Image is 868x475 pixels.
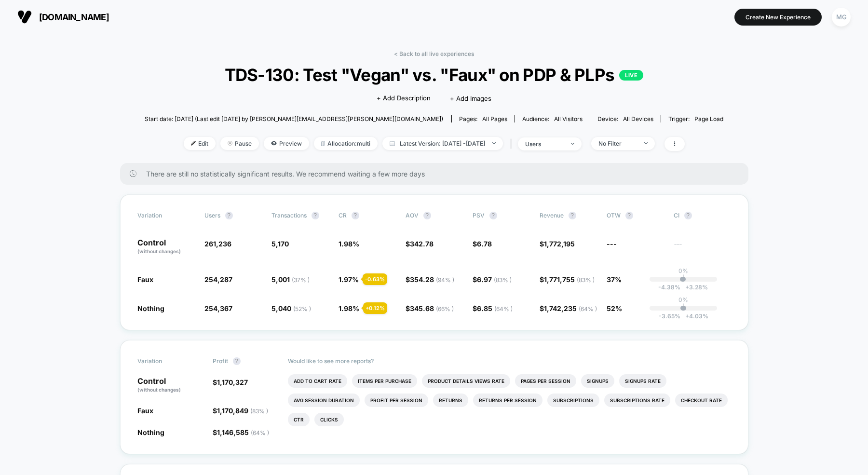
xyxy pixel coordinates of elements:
[312,212,319,219] button: ?
[225,212,233,219] button: ?
[494,305,513,312] span: ( 64 % )
[674,241,731,255] span: ---
[39,12,109,22] span: [DOMAIN_NAME]
[685,312,689,320] span: +
[314,137,378,150] span: Allocation: multi
[137,304,164,312] span: Nothing
[394,50,474,57] a: < Back to all live experiences
[137,248,181,254] span: (without changes)
[363,273,387,285] div: - 0.63 %
[410,275,454,284] span: 354.28
[492,142,496,144] img: end
[321,141,325,146] img: rebalance
[678,267,688,274] p: 0%
[377,94,431,103] span: + Add Description
[174,65,694,85] span: TDS-130: Test "Vegan" vs. "Faux" on PDP & PLPs
[623,115,653,122] span: all devices
[271,304,311,312] span: 5,040
[423,212,431,219] button: ?
[292,276,310,284] span: ( 37 % )
[339,212,347,219] span: CR
[339,275,359,284] span: 1.97 %
[674,212,727,219] span: CI
[137,407,153,415] span: Faux
[547,394,599,407] li: Subscriptions
[137,212,190,219] span: Variation
[352,212,359,219] button: ?
[251,429,269,436] span: ( 64 % )
[339,304,359,312] span: 1.98 %
[604,394,670,407] li: Subscriptions Rate
[406,275,454,284] span: $
[204,212,220,219] span: users
[482,115,507,122] span: all pages
[540,304,597,312] span: $
[137,275,153,284] span: Faux
[250,407,268,415] span: ( 83 % )
[293,305,311,312] span: ( 52 % )
[619,70,643,81] p: LIVE
[406,304,454,312] span: $
[184,137,216,150] span: Edit
[363,302,387,314] div: + 0.12 %
[678,296,688,303] p: 0%
[832,8,851,27] div: MG
[204,275,232,284] span: 254,287
[233,357,241,365] button: ?
[581,374,614,388] li: Signups
[406,212,419,219] span: AOV
[598,140,637,147] div: No Filter
[213,378,248,386] span: $
[288,357,731,365] p: Would like to see more reports?
[682,303,684,311] p: |
[619,374,666,388] li: Signups Rate
[473,275,512,284] span: $
[213,407,268,415] span: $
[577,276,595,284] span: ( 83 % )
[459,115,507,122] div: Pages:
[17,10,32,24] img: Visually logo
[682,274,684,282] p: |
[607,304,622,312] span: 52%
[406,240,434,248] span: $
[489,212,497,219] button: ?
[525,140,564,148] div: users
[680,284,708,291] span: 3.28 %
[658,284,680,291] span: -4.38 %
[288,413,310,426] li: Ctr
[410,240,434,248] span: 342.78
[540,275,595,284] span: $
[579,305,597,312] span: ( 64 % )
[508,137,518,151] span: |
[734,9,822,26] button: Create New Experience
[137,357,190,365] span: Variation
[191,141,196,146] img: edit
[271,275,310,284] span: 5,001
[477,240,492,248] span: 6.78
[473,394,542,407] li: Returns Per Session
[433,394,468,407] li: Returns
[680,312,708,320] span: 4.03 %
[213,357,228,365] span: Profit
[204,304,232,312] span: 254,367
[829,7,854,27] button: MG
[473,212,485,219] span: PSV
[14,9,112,25] button: [DOMAIN_NAME]
[436,276,454,284] span: ( 94 % )
[314,413,344,426] li: Clicks
[217,378,248,386] span: 1,170,327
[590,115,661,122] span: Device:
[554,115,583,122] span: All Visitors
[675,394,728,407] li: Checkout Rate
[694,115,723,122] span: Page Load
[450,95,491,102] span: + Add Images
[228,141,232,146] img: end
[571,143,574,145] img: end
[494,276,512,284] span: ( 83 % )
[410,304,454,312] span: 345.68
[569,212,576,219] button: ?
[544,240,575,248] span: 1,772,195
[540,212,564,219] span: Revenue
[146,170,729,178] span: There are still no statistically significant results. We recommend waiting a few more days
[477,275,512,284] span: 6.97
